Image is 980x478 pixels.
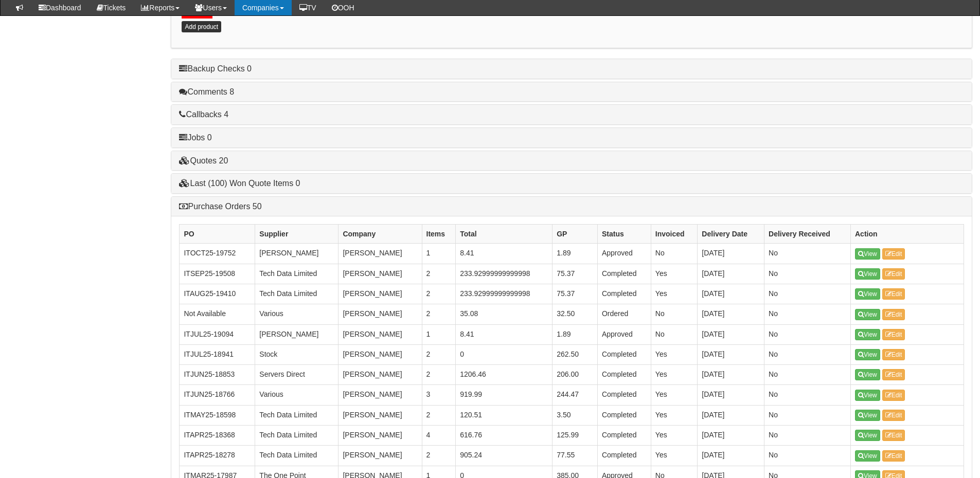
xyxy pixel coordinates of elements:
[764,344,851,364] td: No
[855,390,880,401] a: View
[422,244,456,264] td: 1
[338,405,422,425] td: [PERSON_NAME]
[597,304,651,324] td: Ordered
[456,365,553,385] td: 1206.46
[850,225,964,244] th: Action
[882,248,905,260] a: Edit
[179,110,228,119] a: Callbacks 4
[651,264,698,284] td: Yes
[180,264,255,284] td: ITSEP25-19508
[855,309,880,320] a: View
[422,324,456,344] td: 1
[698,284,764,304] td: [DATE]
[597,284,651,304] td: Completed
[456,446,553,466] td: 905.24
[698,264,764,284] td: [DATE]
[553,365,598,385] td: 206.00
[180,385,255,405] td: ITJUN25-18766
[553,284,598,304] td: 75.37
[855,430,880,441] a: View
[255,304,338,324] td: Various
[764,446,851,466] td: No
[422,304,456,324] td: 2
[553,324,598,344] td: 1.89
[698,344,764,364] td: [DATE]
[180,284,255,304] td: ITAUG25-19410
[255,365,338,385] td: Servers Direct
[882,268,905,280] a: Edit
[651,446,698,466] td: Yes
[597,264,651,284] td: Completed
[255,426,338,446] td: Tech Data Limited
[422,446,456,466] td: 2
[597,405,651,425] td: Completed
[597,225,651,244] th: Status
[764,405,851,425] td: No
[338,365,422,385] td: [PERSON_NAME]
[764,426,851,446] td: No
[179,202,261,211] a: Purchase Orders 50
[651,365,698,385] td: Yes
[180,324,255,344] td: ITJUL25-19094
[597,365,651,385] td: Completed
[882,390,905,401] a: Edit
[597,324,651,344] td: Approved
[597,426,651,446] td: Completed
[698,426,764,446] td: [DATE]
[456,244,553,264] td: 8.41
[553,385,598,405] td: 244.47
[882,410,905,421] a: Edit
[338,264,422,284] td: [PERSON_NAME]
[651,426,698,446] td: Yes
[882,369,905,380] a: Edit
[855,369,880,380] a: View
[456,225,553,244] th: Total
[651,304,698,324] td: No
[764,284,851,304] td: No
[179,64,252,73] a: Backup Checks 0
[882,309,905,320] a: Edit
[651,244,698,264] td: No
[338,426,422,446] td: [PERSON_NAME]
[456,324,553,344] td: 8.41
[698,304,764,324] td: [DATE]
[180,446,255,466] td: ITAPR25-18278
[180,365,255,385] td: ITJUN25-18853
[855,268,880,280] a: View
[422,225,456,244] th: Items
[338,284,422,304] td: [PERSON_NAME]
[597,446,651,466] td: Completed
[553,264,598,284] td: 75.37
[764,244,851,264] td: No
[456,264,553,284] td: 233.92999999999998
[422,264,456,284] td: 2
[422,365,456,385] td: 2
[855,248,880,260] a: View
[553,405,598,425] td: 3.50
[456,385,553,405] td: 919.99
[180,304,255,324] td: Not Available
[456,405,553,425] td: 120.51
[651,385,698,405] td: Yes
[456,304,553,324] td: 35.08
[651,405,698,425] td: Yes
[553,344,598,364] td: 262.50
[422,344,456,364] td: 2
[882,349,905,360] a: Edit
[651,324,698,344] td: No
[180,244,255,264] td: ITOCT25-19752
[422,284,456,304] td: 2
[422,426,456,446] td: 4
[553,225,598,244] th: GP
[180,426,255,446] td: ITAPR25-18368
[651,344,698,364] td: Yes
[180,225,255,244] th: PO
[255,284,338,304] td: Tech Data Limited
[179,156,228,165] a: Quotes 20
[855,349,880,360] a: View
[882,329,905,340] a: Edit
[456,426,553,446] td: 616.76
[182,21,221,32] a: Add product
[255,244,338,264] td: [PERSON_NAME]
[698,446,764,466] td: [DATE]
